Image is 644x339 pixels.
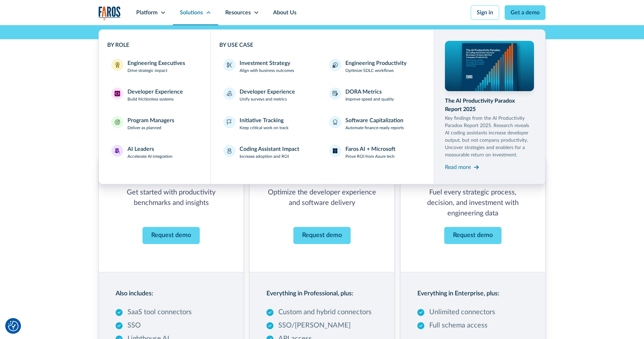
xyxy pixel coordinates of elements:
a: Developer ExperienceUnify surveys and metrics [219,83,320,106]
p: SSO/[PERSON_NAME] [278,320,351,331]
a: Faros AI + MicrosoftProve ROI from Azure tech [325,141,425,164]
a: Program ManagersProgram ManagersDeliver as planned [107,112,202,135]
div: Engineering Executives [127,59,185,67]
p: Align with business outcomes [240,67,294,74]
p: Key findings from the AI Productivity Paradox Report 2025. Research reveals AI coding assistants ... [445,115,534,159]
a: home [98,6,121,21]
p: Full schema access [429,320,488,331]
div: Investment Strategy [240,59,290,67]
p: Custom and hybrid connectors [278,307,372,317]
p: Improve speed and quality [345,96,394,102]
p: Unify surveys and metrics [240,96,287,102]
img: Program Managers [115,119,120,125]
a: Developer ExperienceDeveloper ExperienceBuild frictionless systems [107,83,202,106]
a: Coding Assistant ImpactIncrease adoption and ROI [219,141,320,164]
img: Developer Experience [115,91,120,96]
div: Platform [136,8,158,17]
a: Contact Modal [293,227,351,244]
div: Faros AI + Microsoft [345,145,395,153]
a: Engineering ProductivityOptimize SDLC workflows [325,55,425,78]
p: Deliver as planned [127,125,161,131]
p: Get started with productivity benchmarks and insights ‍ [116,187,227,219]
p: Increase adoption and ROI [240,153,289,160]
nav: Solutions [98,25,546,184]
h3: Also includes: [116,289,153,299]
div: Initiative Tracking [240,116,284,125]
p: Drive strategic impact [127,67,167,74]
a: Sign in [471,5,499,20]
div: BY ROLE [107,41,202,49]
a: Contact Modal [142,227,200,244]
div: Coding Assistant Impact [240,145,299,153]
a: Software CapitalizationAutomate finance-ready reports [325,112,425,135]
p: Prove ROI from Azure tech [345,153,395,160]
div: BY USE CASE [219,41,425,49]
a: The AI Productivity Paradox Report 2025Key findings from the AI Productivity Paradox Report 2025.... [445,41,534,173]
img: Logo of the analytics and reporting company Faros. [98,6,121,21]
div: Solutions [180,8,203,17]
h3: Everything in Professional, plus: [266,289,353,299]
a: Get a demo [505,5,546,20]
h3: Everything in Enterprise, plus: [417,289,499,299]
div: Developer Experience [240,88,295,96]
img: Revisit consent button [8,321,19,331]
button: Cookie Settings [8,321,19,331]
img: AI Leaders [115,148,120,154]
p: Unlimited connectors [429,307,495,317]
div: AI Leaders [127,145,154,153]
div: DORA Metrics [345,88,382,96]
p: SSO [127,320,141,331]
div: Resources [225,8,251,17]
div: Software Capitalization [345,116,403,125]
a: Contact Modal [444,227,502,244]
a: DORA MetricsImprove speed and quality [325,83,425,106]
div: Read more [445,163,471,171]
a: AI LeadersAI LeadersAccelerate AI integration [107,141,202,164]
a: Engineering ExecutivesEngineering ExecutivesDrive strategic impact [107,55,202,78]
p: Automate finance-ready reports [345,125,404,131]
div: Developer Experience [127,88,183,96]
p: Optimize SDLC workflows [345,67,394,74]
p: Accelerate AI integration [127,153,173,160]
p: Optimize the developer experience and software delivery ‍ [266,187,378,219]
p: Keep critical work on track [240,125,288,131]
div: Engineering Productivity [345,59,407,67]
img: Engineering Executives [115,62,120,68]
div: Program Managers [127,116,174,125]
a: Investment StrategyAlign with business outcomes [219,55,320,78]
a: Initiative TrackingKeep critical work on track [219,112,320,135]
div: The AI Productivity Paradox Report 2025 [445,97,534,113]
p: Build frictionless systems [127,96,174,102]
p: Fuel every strategic process, decision, and investment with engineering data [417,187,528,219]
p: SaaS tool connectors [127,307,192,317]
